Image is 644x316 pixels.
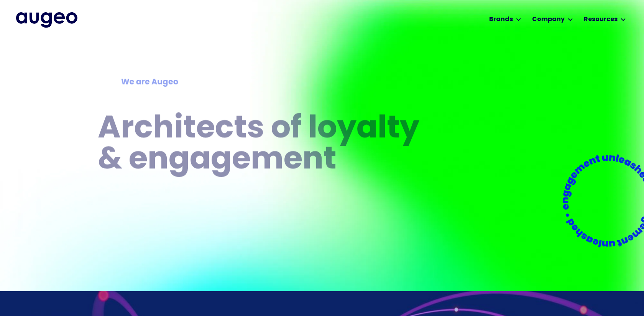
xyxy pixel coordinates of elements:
h1: Architects of loyalty & engagement [98,114,429,176]
div: Resources [584,15,618,24]
div: Brands [489,15,513,24]
img: Augeo's full logo in midnight blue. [16,12,77,28]
div: We are Augeo [121,76,406,88]
a: home [16,12,77,28]
div: Company [532,15,565,24]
